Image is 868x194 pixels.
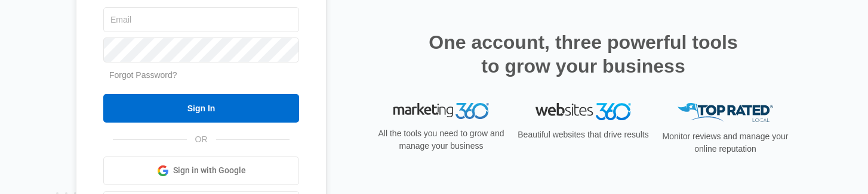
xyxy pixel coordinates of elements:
[393,103,489,120] img: Marketing 360
[374,127,508,152] p: All the tools you need to grow and manage your business
[103,94,299,123] input: Sign In
[535,103,631,120] img: Websites 360
[658,130,792,155] p: Monitor reviews and manage your online reputation
[678,103,773,123] img: Top Rated Local
[425,30,741,78] h2: One account, three powerful tools to grow your business
[516,129,650,141] p: Beautiful websites that drive results
[109,70,177,80] a: Forgot Password?
[173,164,246,177] span: Sign in with Google
[103,7,299,32] input: Email
[187,133,216,146] span: OR
[103,157,299,185] a: Sign in with Google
